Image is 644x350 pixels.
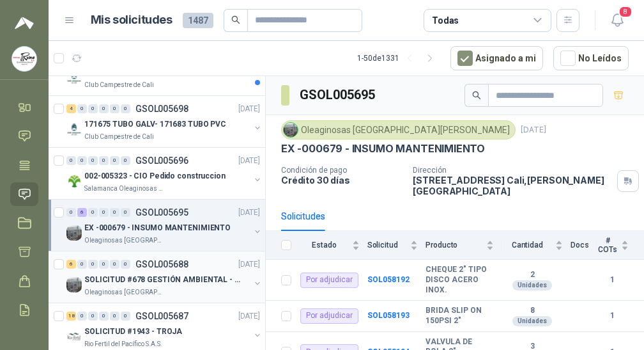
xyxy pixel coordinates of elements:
[238,103,260,115] p: [DATE]
[66,308,263,349] a: 18 0 0 0 0 0 GSOL005687[DATE] Company LogoSOLICITUD #1943 - TROJARio Fertil del Pacífico S.A.S.
[66,277,82,292] img: Company Logo
[300,85,377,105] h3: GSOL005695
[84,274,243,286] p: SOLICITUD #678 GESTIÓN AMBIENTAL - TUMACO
[66,225,82,241] img: Company Logo
[238,310,260,322] p: [DATE]
[135,312,188,321] p: GSOL005687
[299,241,349,250] span: Estado
[367,275,410,284] a: SOL058192
[597,310,629,322] b: 1
[502,231,571,260] th: Cantidad
[88,104,98,113] div: 0
[15,15,34,31] img: Logo peakr
[66,173,82,189] img: Company Logo
[99,156,109,165] div: 0
[91,11,172,29] h1: Mis solicitudes
[121,260,130,269] div: 0
[121,208,130,217] div: 0
[135,104,188,113] p: GSOL005698
[512,316,552,326] div: Unidades
[66,205,263,246] a: 0 6 0 0 0 0 GSOL005695[DATE] Company LogoEX -000679 - INSUMO MANTENIMIENTOOleaginosas [GEOGRAPHIC...
[281,175,402,186] p: Crédito 30 días
[99,104,109,113] div: 0
[66,101,263,142] a: 4 0 0 0 0 0 GSOL005698[DATE] Company Logo171675 TUBO GALV- 171683 TUBO PVCClub Campestre de Cali
[66,312,76,321] div: 18
[77,156,87,165] div: 0
[12,47,36,71] img: Company Logo
[367,231,426,260] th: Solicitud
[413,166,612,175] p: Dirección
[84,132,154,142] p: Club Campestre de Cali
[66,329,82,344] img: Company Logo
[367,311,410,320] a: SOL058193
[425,265,494,295] b: CHEQUE 2" TIPO DISCO ACERO INOX.
[84,287,165,298] p: Oleaginosas [GEOGRAPHIC_DATA][PERSON_NAME]
[88,208,98,217] div: 0
[281,120,516,139] div: Oleaginosas [GEOGRAPHIC_DATA][PERSON_NAME]
[88,312,98,321] div: 0
[66,153,263,194] a: 0 0 0 0 0 0 GSOL005696[DATE] Company Logo002-005323 - CIO Pedido construccionSalamanca Oleaginosa...
[84,184,165,194] p: Salamanca Oleaginosas SAS
[231,15,240,24] span: search
[238,207,260,219] p: [DATE]
[597,231,644,260] th: # COTs
[357,48,440,68] div: 1 - 50 de 1331
[367,241,408,250] span: Solicitud
[66,257,263,298] a: 6 0 0 0 0 0 GSOL005688[DATE] Company LogoSOLICITUD #678 GESTIÓN AMBIENTAL - TUMACOOleaginosas [GE...
[66,156,76,165] div: 0
[88,156,98,165] div: 0
[77,312,87,321] div: 0
[571,231,597,260] th: Docs
[110,208,119,217] div: 0
[84,170,226,182] p: 002-005323 - CIO Pedido construccion
[77,208,87,217] div: 6
[110,260,119,269] div: 0
[597,236,618,254] span: # COTs
[77,104,87,113] div: 0
[284,123,298,137] img: Company Logo
[99,260,109,269] div: 0
[413,175,612,196] p: [STREET_ADDRESS] Cali , [PERSON_NAME][GEOGRAPHIC_DATA]
[99,312,109,321] div: 0
[472,91,481,100] span: search
[135,156,188,165] p: GSOL005696
[135,260,188,269] p: GSOL005688
[66,104,76,113] div: 4
[84,235,165,246] p: Oleaginosas [GEOGRAPHIC_DATA][PERSON_NAME]
[553,46,629,70] button: No Leídos
[300,308,358,324] div: Por adjudicar
[110,312,119,321] div: 0
[121,312,130,321] div: 0
[281,209,325,223] div: Solicitudes
[299,231,367,260] th: Estado
[425,231,502,260] th: Producto
[238,155,260,167] p: [DATE]
[84,222,231,234] p: EX -000679 - INSUMO MANTENIMIENTO
[425,241,484,250] span: Producto
[84,118,226,131] p: 171675 TUBO GALV- 171683 TUBO PVC
[84,339,162,349] p: Rio Fertil del Pacífico S.A.S.
[121,104,130,113] div: 0
[110,104,119,113] div: 0
[66,260,76,269] div: 6
[300,273,358,288] div: Por adjudicar
[502,241,553,250] span: Cantidad
[521,124,546,136] p: [DATE]
[597,274,629,286] b: 1
[84,80,154,90] p: Club Campestre de Cali
[502,270,563,280] b: 2
[121,156,130,165] div: 0
[425,306,494,326] b: BRIDA SLIP ON 150PSI 2"
[512,280,552,290] div: Unidades
[432,13,459,28] div: Todas
[110,156,119,165] div: 0
[99,208,109,217] div: 0
[281,142,485,155] p: EX -000679 - INSUMO MANTENIMIENTO
[183,13,213,28] span: 1487
[238,259,260,271] p: [DATE]
[135,208,188,217] p: GSOL005695
[66,70,82,85] img: Company Logo
[502,306,563,316] b: 8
